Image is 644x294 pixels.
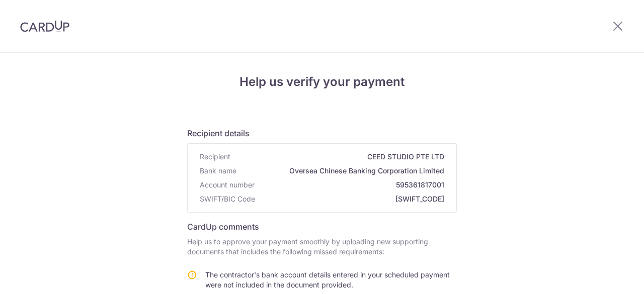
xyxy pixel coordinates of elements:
[259,180,444,190] span: 595361817001
[187,127,457,139] h6: Recipient details
[187,73,457,91] h4: Help us verify your payment
[580,264,634,289] iframe: Opens a widget where you can find more information
[200,194,255,204] span: SWIFT/BIC Code
[187,237,457,257] p: Help us to approve your payment smoothly by uploading new supporting documents that includes the ...
[200,166,236,176] span: Bank name
[259,194,444,204] span: [SWIFT_CODE]
[187,221,457,233] h6: CardUp comments
[240,166,444,176] span: Oversea Chinese Banking Corporation Limited
[20,20,69,32] img: CardUp
[205,270,450,289] span: The contractor's bank account details entered in your scheduled payment were not included in the ...
[200,152,230,162] span: Recipient
[234,152,444,162] span: CEED STUDIO PTE LTD
[200,180,255,190] span: Account number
